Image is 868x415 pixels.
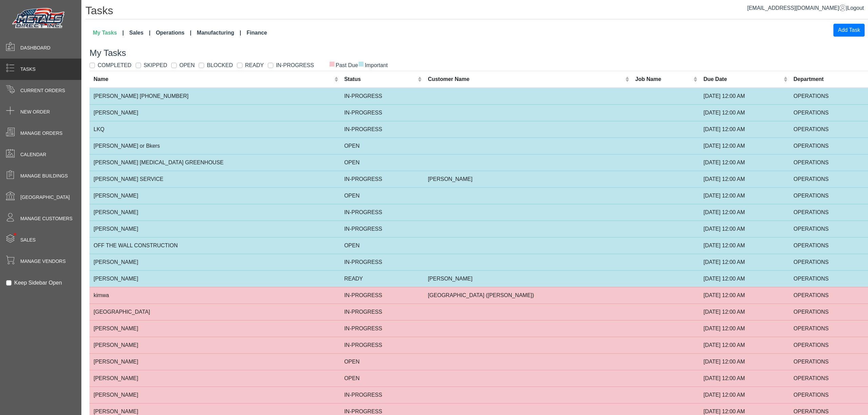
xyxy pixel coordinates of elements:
[90,353,340,370] td: [PERSON_NAME]
[358,62,388,68] span: Important
[20,236,36,244] span: Sales
[20,130,62,137] span: Manage Orders
[20,194,70,201] span: [GEOGRAPHIC_DATA]
[789,187,868,204] td: OPERATIONS
[424,171,631,187] td: [PERSON_NAME]
[90,387,340,403] td: [PERSON_NAME]
[340,320,424,337] td: IN-PROGRESS
[424,270,631,287] td: [PERSON_NAME]
[340,353,424,370] td: OPEN
[789,254,868,270] td: OPERATIONS
[789,387,868,403] td: OPERATIONS
[329,62,358,68] span: Past Due
[329,61,335,66] span: ■
[699,387,790,403] td: [DATE] 12:00 AM
[428,75,624,83] div: Customer Name
[699,121,790,138] td: [DATE] 12:00 AM
[747,5,846,11] a: [EMAIL_ADDRESS][DOMAIN_NAME]
[833,24,865,37] button: Add Task
[14,279,62,287] label: Keep Sidebar Open
[90,171,340,187] td: [PERSON_NAME] SERVICE
[340,154,424,171] td: OPEN
[699,171,790,187] td: [DATE] 12:00 AM
[340,370,424,387] td: OPEN
[340,221,424,237] td: IN-PROGRESS
[207,61,233,69] label: BLOCKED
[699,88,790,105] td: [DATE] 12:00 AM
[358,61,364,66] span: ■
[126,26,153,40] a: Sales
[20,44,51,51] span: Dashboard
[90,88,340,105] td: [PERSON_NAME] [PHONE_NUMBER]
[90,304,340,320] td: [GEOGRAPHIC_DATA]
[789,121,868,138] td: OPERATIONS
[699,370,790,387] td: [DATE] 12:00 AM
[789,171,868,187] td: OPERATIONS
[20,87,65,94] span: Current Orders
[6,223,24,245] span: •
[276,61,314,69] label: IN-PROGRESS
[85,4,868,19] h1: Tasks
[699,287,790,304] td: [DATE] 12:00 AM
[20,215,73,222] span: Manage Customers
[245,61,264,69] label: READY
[20,172,68,180] span: Manage Buildings
[789,320,868,337] td: OPERATIONS
[699,237,790,254] td: [DATE] 12:00 AM
[704,75,782,83] div: Due Date
[153,26,194,40] a: Operations
[90,204,340,221] td: [PERSON_NAME]
[340,104,424,121] td: IN-PROGRESS
[90,26,126,40] a: My Tasks
[90,138,340,154] td: [PERSON_NAME] or Bkers
[699,221,790,237] td: [DATE] 12:00 AM
[789,287,868,304] td: OPERATIONS
[244,26,270,40] a: Finance
[424,287,631,304] td: [GEOGRAPHIC_DATA] ([PERSON_NAME])
[789,138,868,154] td: OPERATIONS
[699,104,790,121] td: [DATE] 12:00 AM
[699,138,790,154] td: [DATE] 12:00 AM
[340,287,424,304] td: IN-PROGRESS
[747,4,864,12] div: |
[340,138,424,154] td: OPEN
[10,6,68,31] img: Metals Direct Inc Logo
[847,5,864,11] span: Logout
[340,237,424,254] td: OPEN
[340,187,424,204] td: OPEN
[699,187,790,204] td: [DATE] 12:00 AM
[90,370,340,387] td: [PERSON_NAME]
[90,221,340,237] td: [PERSON_NAME]
[340,337,424,353] td: IN-PROGRESS
[20,66,36,73] span: Tasks
[90,320,340,337] td: [PERSON_NAME]
[90,270,340,287] td: [PERSON_NAME]
[340,270,424,287] td: READY
[90,154,340,171] td: [PERSON_NAME] [MEDICAL_DATA] GREENHOUSE
[699,204,790,221] td: [DATE] 12:00 AM
[699,304,790,320] td: [DATE] 12:00 AM
[90,187,340,204] td: [PERSON_NAME]
[699,270,790,287] td: [DATE] 12:00 AM
[144,61,167,69] label: SKIPPED
[20,151,46,158] span: Calendar
[789,270,868,287] td: OPERATIONS
[789,104,868,121] td: OPERATIONS
[90,287,340,304] td: kimwa
[98,61,132,69] label: COMPLETED
[699,337,790,353] td: [DATE] 12:00 AM
[789,154,868,171] td: OPERATIONS
[94,75,333,83] div: Name
[90,48,868,58] h3: My Tasks
[789,221,868,237] td: OPERATIONS
[340,88,424,105] td: IN-PROGRESS
[789,88,868,105] td: OPERATIONS
[699,154,790,171] td: [DATE] 12:00 AM
[635,75,692,83] div: Job Name
[340,171,424,187] td: IN-PROGRESS
[699,353,790,370] td: [DATE] 12:00 AM
[344,75,416,83] div: Status
[699,254,790,270] td: [DATE] 12:00 AM
[90,121,340,138] td: LKQ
